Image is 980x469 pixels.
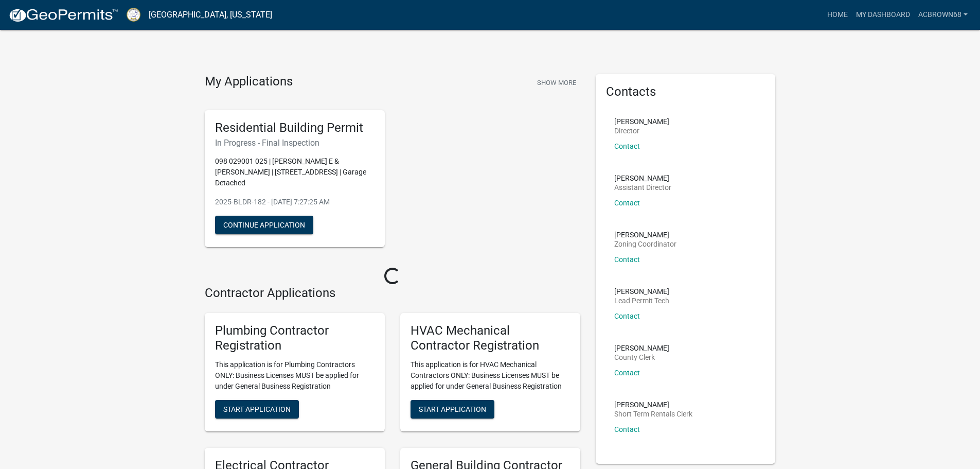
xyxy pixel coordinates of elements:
[614,401,692,408] p: [PERSON_NAME]
[614,118,669,125] p: [PERSON_NAME]
[215,138,375,148] h6: In Progress - Final Inspection
[614,344,669,352] p: [PERSON_NAME]
[223,405,291,413] span: Start Application
[914,5,972,25] a: Acbrown68
[614,354,669,361] p: County Clerk
[614,255,640,264] a: Contact
[614,297,669,304] p: Lead Permit Tech
[205,74,293,90] h4: My Applications
[215,323,375,353] h5: Plumbing Contractor Registration
[823,5,852,25] a: Home
[614,142,640,150] a: Contact
[533,74,580,91] button: Show More
[411,323,570,353] h5: HVAC Mechanical Contractor Registration
[614,410,692,418] p: Short Term Rentals Clerk
[614,312,640,320] a: Contact
[852,5,914,25] a: My Dashboard
[614,127,669,134] p: Director
[614,240,676,248] p: Zoning Coordinator
[614,175,671,182] p: [PERSON_NAME]
[215,156,375,188] p: 098 029001 025 | [PERSON_NAME] E & [PERSON_NAME] | [STREET_ADDRESS] | Garage Detached
[215,359,375,392] p: This application is for Plumbing Contractors ONLY: Business Licenses MUST be applied for under Ge...
[411,400,494,419] button: Start Application
[614,369,640,377] a: Contact
[411,359,570,392] p: This application is for HVAC Mechanical Contractors ONLY: Business Licenses MUST be applied for u...
[614,288,669,295] p: [PERSON_NAME]
[606,84,765,99] h5: Contacts
[215,197,375,207] p: 2025-BLDR-182 - [DATE] 7:27:25 AM
[614,425,640,433] a: Contact
[127,8,140,22] img: Putnam County, Georgia
[215,216,313,234] button: Continue Application
[149,6,272,24] a: [GEOGRAPHIC_DATA], [US_STATE]
[614,184,671,191] p: Assistant Director
[215,120,375,135] h5: Residential Building Permit
[215,400,299,419] button: Start Application
[205,286,580,301] h4: Contractor Applications
[614,199,640,207] a: Contact
[614,231,676,238] p: [PERSON_NAME]
[419,405,486,413] span: Start Application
